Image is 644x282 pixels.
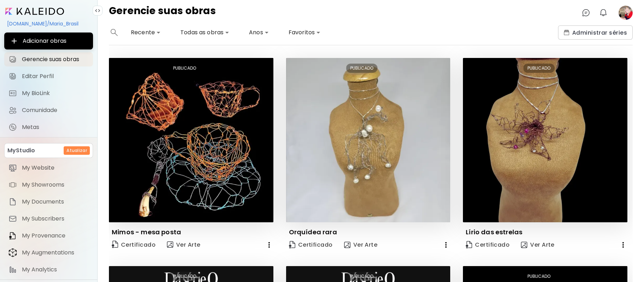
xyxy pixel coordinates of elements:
[4,229,93,243] a: itemMy Provenance
[8,55,17,64] img: Gerencie suas obras icon
[558,25,633,40] button: collectionsAdministrar séries
[4,178,93,192] a: itemMy Showrooms
[128,27,163,38] div: Recente
[521,242,527,248] img: view-art
[4,195,93,209] a: itemMy Documents
[344,242,350,248] img: view-art
[8,123,17,131] img: Metas icon
[22,73,89,80] span: Editar Perfil
[344,241,378,249] span: Ver Arte
[518,238,557,252] button: view-artVer Arte
[10,37,87,45] span: Adicionar obras
[8,106,17,114] img: Comunidade icon
[8,215,17,223] img: item
[22,266,89,273] span: My Analytics
[22,164,89,171] span: My Website
[466,228,522,236] p: Lírio das estrelas
[523,272,555,281] div: PUBLICADO
[599,8,608,17] img: bellIcon
[112,240,156,249] span: Certificado
[22,232,89,239] span: My Provenance
[109,238,158,252] a: CertificateCertificado
[4,18,93,30] div: [DOMAIN_NAME]/Maria_Brasil
[167,241,173,248] img: view-art
[286,58,451,222] img: thumbnail
[523,64,555,73] div: PUBLICADO
[167,241,201,249] span: Ver Arte
[289,241,295,248] img: Certificate
[111,29,118,36] img: search
[22,181,89,188] span: My Showrooms
[8,72,17,81] img: Editar Perfil icon
[582,8,590,17] img: chatIcon
[169,272,201,281] div: PUBLICADO
[8,198,17,206] img: item
[8,231,17,240] img: item
[521,241,555,249] span: Ver Arte
[112,228,181,236] p: Mimos - mesa posta
[4,212,93,226] a: itemMy Subscribers
[22,249,89,256] span: My Augmentations
[169,64,201,73] div: PUBLICADO
[466,241,472,248] img: Certificate
[286,27,323,38] div: Favoritos
[4,246,93,260] a: itemMy Augmentations
[22,124,89,131] span: Metas
[4,52,93,66] a: Gerencie suas obras iconGerencie suas obras
[4,86,93,100] a: completeMy BioLink iconMy BioLink
[22,107,89,114] span: Comunidade
[4,103,93,117] a: Comunidade iconComunidade
[8,181,17,189] img: item
[4,161,93,175] a: itemMy Website
[8,89,17,98] img: My BioLink icon
[178,27,232,38] div: Todas as obras
[164,238,203,252] button: view-artVer Arte
[346,64,377,73] div: PUBLICADO
[289,228,337,236] p: Orquídea rara
[597,7,609,19] button: bellIcon
[8,265,17,274] img: item
[95,8,100,13] img: collapse
[346,272,377,281] div: PUBLICADO
[8,164,17,172] img: item
[66,147,87,154] h6: Atualizar
[112,241,118,248] img: Certificate
[286,238,336,252] a: CertificateCertificado
[564,29,627,36] span: Administrar séries
[4,120,93,134] a: completeMetas iconMetas
[246,27,272,38] div: Anos
[466,241,510,249] span: Certificado
[109,58,273,222] img: thumbnail
[289,241,333,249] span: Certificado
[7,146,35,155] p: MyStudio
[4,69,93,83] a: Editar Perfil iconEditar Perfil
[109,25,120,40] button: search
[463,238,512,252] a: CertificateCertificado
[4,263,93,277] a: itemMy Analytics
[22,90,89,97] span: My BioLink
[341,238,381,252] button: view-artVer Arte
[564,30,569,35] img: collections
[4,33,93,49] button: Adicionar obras
[109,6,216,20] h4: Gerencie suas obras
[8,248,17,257] img: item
[22,56,89,63] span: Gerencie suas obras
[22,215,89,222] span: My Subscribers
[22,198,89,205] span: My Documents
[463,58,627,222] img: thumbnail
